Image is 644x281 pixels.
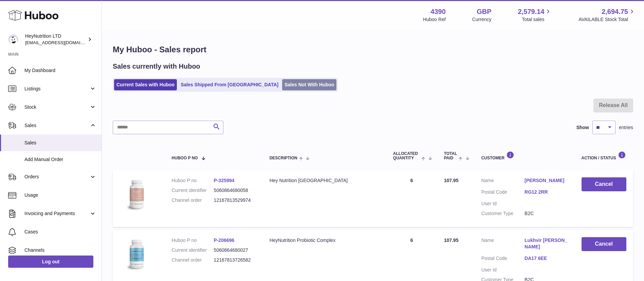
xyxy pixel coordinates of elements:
span: ALLOCATED Quantity [393,152,420,160]
dt: Postal Code [481,189,525,197]
dd: 5060864680058 [214,187,256,194]
dt: Customer Type [481,210,525,217]
span: 107.95 [444,238,459,243]
dt: Current identifier [172,187,214,194]
h1: My Huboo - Sales report [113,44,633,55]
dt: Name [481,237,525,252]
span: 2,694.75 [602,7,628,16]
dt: Huboo P no [172,177,214,184]
span: Sales [24,122,89,129]
a: RG12 2RR [525,189,568,195]
span: Stock [24,104,89,110]
span: Sales [24,140,96,146]
a: Log out [8,256,93,268]
span: Cases [24,229,96,235]
button: Cancel [582,177,627,191]
dt: Postal Code [481,255,525,263]
a: P-325994 [214,178,235,183]
dt: Name [481,177,525,186]
div: Customer [481,151,568,160]
span: [EMAIL_ADDRESS][DOMAIN_NAME] [25,40,100,45]
dd: 12167813529974 [214,197,256,204]
span: 107.95 [444,178,459,183]
div: Huboo Ref [423,16,446,23]
dd: 12167813726582 [214,257,256,263]
a: [PERSON_NAME] [525,177,568,184]
button: Cancel [582,237,627,251]
dd: B2C [525,210,568,217]
h2: Sales currently with Huboo [113,62,200,71]
span: Huboo P no [172,156,198,160]
span: Total paid [444,152,457,160]
div: Currency [472,16,492,23]
a: 2,694.75 AVAILABLE Stock Total [578,7,636,23]
span: Total sales [522,16,552,23]
img: internalAdmin-4390@internal.huboo.com [8,34,18,45]
strong: 4390 [430,7,446,16]
span: Orders [24,174,89,180]
a: Sales Not With Huboo [282,79,336,90]
a: 2,579.14 Total sales [518,7,552,23]
dt: Current identifier [172,247,214,253]
span: Listings [24,86,89,92]
span: Channels [24,247,96,253]
strong: GBP [477,7,491,16]
a: Lukhvir [PERSON_NAME] [525,237,568,250]
span: Invoicing and Payments [24,210,89,217]
span: Usage [24,192,96,198]
label: Show [576,124,589,131]
div: HeyNutrition LTD [25,33,86,46]
img: 43901725567703.jpeg [119,237,153,271]
span: Add Manual Order [24,156,96,163]
dt: Channel order [172,257,214,263]
div: HeyNutrition Probiotic Complex [270,237,380,244]
dt: User Id [481,267,525,273]
td: 6 [386,171,437,227]
dt: Huboo P no [172,237,214,244]
span: 2,579.14 [518,7,545,16]
div: Action / Status [582,151,627,160]
div: Hey Nutrition [GEOGRAPHIC_DATA] [270,177,380,184]
dd: 5060864680027 [214,247,256,253]
span: entries [619,124,633,131]
img: 43901725566913.jpg [119,177,153,211]
dt: User Id [481,200,525,207]
span: AVAILABLE Stock Total [578,16,636,23]
a: Sales Shipped From [GEOGRAPHIC_DATA] [178,79,281,90]
span: My Dashboard [24,67,96,74]
a: DA17 6EE [525,255,568,262]
dt: Channel order [172,197,214,204]
a: P-206696 [214,238,235,243]
span: Description [270,156,297,160]
a: Current Sales with Huboo [114,79,177,90]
